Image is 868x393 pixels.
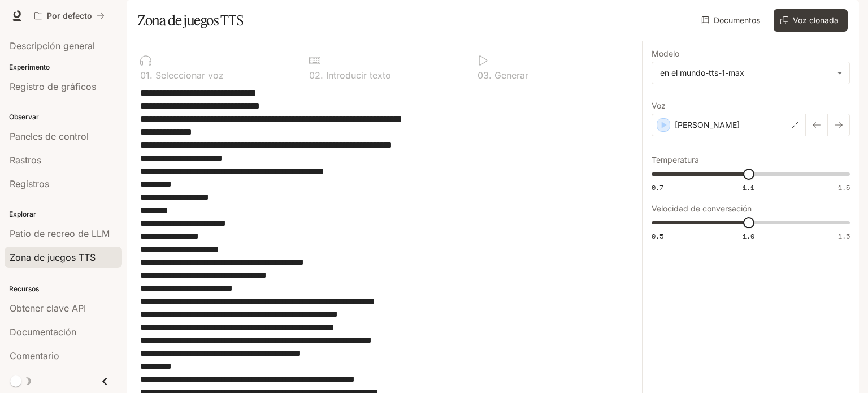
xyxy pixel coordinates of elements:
font: . [320,70,323,81]
font: Voz clonada [793,15,839,25]
font: 0 [309,70,315,81]
font: 0.7 [652,183,663,192]
font: Temperatura [652,155,699,165]
font: 0 [140,70,146,81]
button: Voz clonada [774,9,848,32]
font: 0 [478,70,483,81]
font: Documentos [714,15,760,25]
font: 1.1 [743,183,754,192]
button: Todos los espacios de trabajo [29,5,110,27]
font: 1.0 [743,231,754,241]
font: 1.5 [838,183,850,192]
font: Velocidad de conversación [652,204,752,213]
font: 2 [315,70,320,81]
font: Voz [652,101,666,110]
font: Introducir texto [326,70,391,81]
font: Generar [494,70,528,81]
font: en el mundo-tts-1-max [660,68,744,77]
font: Por defecto [47,11,92,20]
font: . [489,70,492,81]
font: Modelo [652,49,679,58]
a: Documentos [699,9,765,32]
font: 1 [146,70,150,81]
div: en el mundo-tts-1-max [652,62,849,84]
font: . [150,70,153,81]
font: Zona de juegos TTS [138,12,243,29]
font: 0.5 [652,231,663,241]
font: [PERSON_NAME] [675,120,740,129]
font: 1.5 [838,231,850,241]
font: Seleccionar voz [155,70,224,81]
font: 3 [483,70,489,81]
